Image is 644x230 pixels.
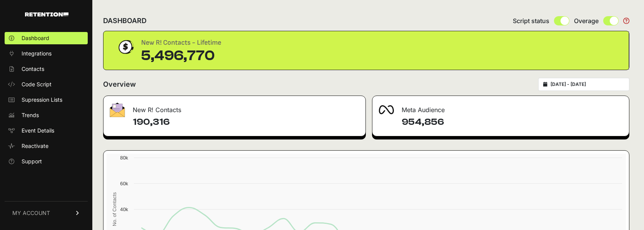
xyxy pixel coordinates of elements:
[112,192,117,226] text: No. of Contacts
[5,47,88,60] a: Integrations
[25,12,68,17] img: Retention.com
[133,116,359,128] h4: 190,316
[5,124,88,137] a: Event Details
[22,50,52,57] span: Integrations
[5,140,88,152] a: Reactivate
[379,105,394,114] img: fa-meta-2f981b61bb99beabf952f7030308934f19ce035c18b003e963880cc3fabeebb7.png
[22,65,44,73] span: Contacts
[5,109,88,121] a: Trends
[12,209,50,217] span: MY ACCOUNT
[141,48,221,64] div: 5,496,770
[103,96,365,119] div: New R! Contacts
[574,16,599,25] span: Overage
[513,16,549,25] span: Script status
[22,158,42,165] span: Support
[372,96,629,119] div: Meta Audience
[110,102,125,117] img: fa-envelope-19ae18322b30453b285274b1b8af3d052b27d846a4fbe8435d1a52b978f639a2.png
[103,79,136,90] h2: Overview
[5,32,88,44] a: Dashboard
[22,96,62,104] span: Supression Lists
[22,142,48,150] span: Reactivate
[5,78,88,91] a: Code Script
[120,206,128,212] text: 40k
[103,15,147,26] h2: DASHBOARD
[22,81,52,88] span: Code Script
[5,201,88,225] a: MY ACCOUNT
[22,127,54,134] span: Event Details
[5,94,88,106] a: Supression Lists
[402,116,623,128] h4: 954,856
[5,63,88,75] a: Contacts
[116,37,135,57] img: dollar-coin-05c43ed7efb7bc0c12610022525b4bbbb207c7efeef5aecc26f025e68dcafac9.png
[22,111,39,119] span: Trends
[22,34,49,42] span: Dashboard
[141,37,221,48] div: New R! Contacts - Lifetime
[120,155,128,161] text: 80k
[5,155,88,168] a: Support
[120,181,128,186] text: 60k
